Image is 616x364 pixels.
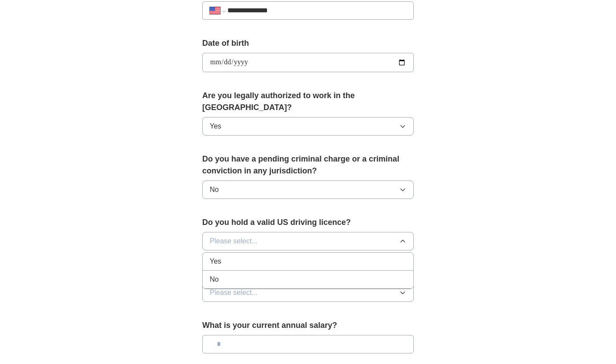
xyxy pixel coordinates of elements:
[210,274,219,285] span: No
[202,232,414,250] button: Please select...
[210,121,221,132] span: Yes
[202,283,414,302] button: Please select...
[210,256,221,267] span: Yes
[202,320,414,331] label: What is your current annual salary?
[202,90,414,114] label: Are you legally authorized to work in the [GEOGRAPHIC_DATA]?
[202,37,414,49] label: Date of birth
[210,236,258,246] span: Please select...
[202,117,414,136] button: Yes
[202,217,414,228] label: Do you hold a valid US driving licence?
[202,180,414,199] button: No
[210,184,219,195] span: No
[210,287,258,298] span: Please select...
[202,153,414,177] label: Do you have a pending criminal charge or a criminal conviction in any jurisdiction?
